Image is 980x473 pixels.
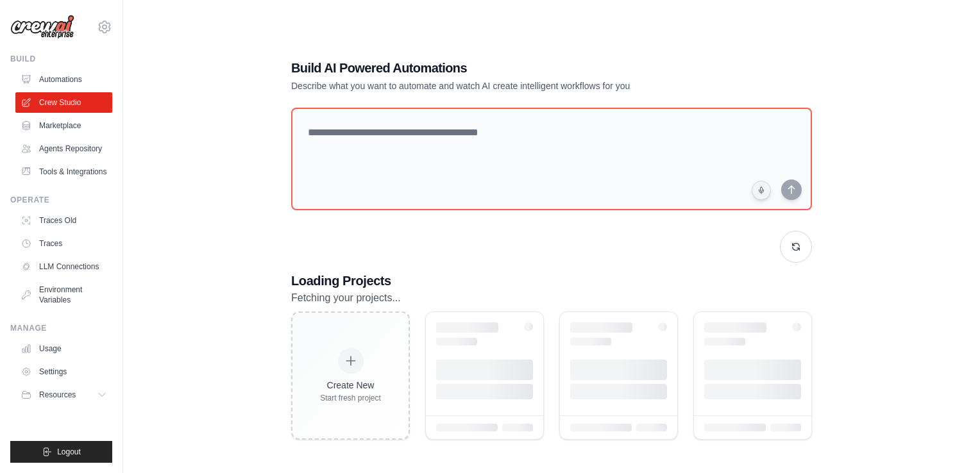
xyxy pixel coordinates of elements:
[15,233,112,254] a: Traces
[15,210,112,231] a: Traces Old
[15,162,112,182] a: Tools & Integrations
[291,290,812,306] p: Fetching your projects...
[291,59,722,77] h1: Build AI Powered Automations
[15,338,112,359] a: Usage
[291,272,812,290] h3: Loading Projects
[10,441,112,463] button: Logout
[10,195,112,205] div: Operate
[320,379,381,392] div: Create New
[10,15,74,39] img: Logo
[15,69,112,90] a: Automations
[57,447,81,457] span: Logout
[291,79,722,92] p: Describe what you want to automate and watch AI create intelligent workflows for you
[15,256,112,277] a: LLM Connections
[320,393,381,403] div: Start fresh project
[780,231,812,263] button: Get new suggestions
[10,323,112,333] div: Manage
[10,54,112,64] div: Build
[15,115,112,136] a: Marketplace
[15,361,112,382] a: Settings
[15,138,112,159] a: Agents Repository
[15,92,112,113] a: Crew Studio
[15,385,112,405] button: Resources
[752,181,771,200] button: Click to speak your automation idea
[39,390,76,400] span: Resources
[15,279,112,310] a: Environment Variables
